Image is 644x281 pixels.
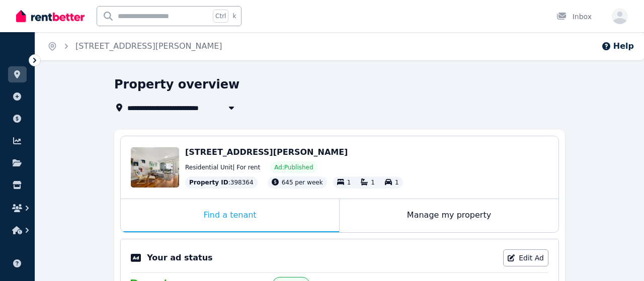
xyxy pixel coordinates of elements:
[185,176,258,189] div: : 398364
[16,9,85,24] img: RentBetter
[371,179,375,186] span: 1
[185,163,260,171] span: Residential Unit | For rent
[556,12,592,22] div: Inbox
[185,147,348,157] span: [STREET_ADDRESS][PERSON_NAME]
[503,249,548,266] a: Edit Ad
[282,179,323,186] span: 645 per week
[340,199,558,232] div: Manage my property
[395,179,399,186] span: 1
[121,199,339,232] div: Find a tenant
[213,10,228,23] span: Ctrl
[347,179,351,186] span: 1
[274,163,313,171] span: Ad: Published
[147,252,212,264] p: Your ad status
[35,32,234,60] nav: Breadcrumb
[75,41,222,51] a: [STREET_ADDRESS][PERSON_NAME]
[232,12,236,20] span: k
[114,76,239,92] h1: Property overview
[601,40,634,52] button: Help
[189,178,228,186] span: Property ID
